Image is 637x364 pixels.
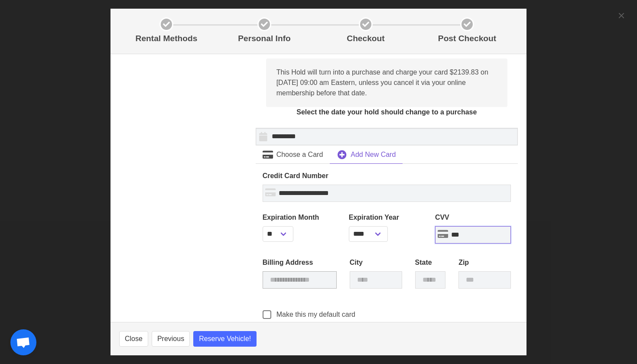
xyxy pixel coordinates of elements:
[435,212,511,223] label: CVV
[458,257,511,268] label: Zip
[420,32,514,45] p: Post Checkout
[123,32,210,45] p: Rental Methods
[263,212,338,223] label: Expiration Month
[276,149,323,160] span: Choose a Card
[10,329,36,355] div: Open chat
[263,171,511,181] label: Credit Card Number
[276,309,355,320] label: Make this my default card
[350,257,402,268] label: City
[266,58,507,107] div: This Hold will turn into a purchase and charge your card $2139.83 on [DATE] 09:00 am Eastern, unl...
[193,331,257,347] button: Reserve Vehicle!
[199,334,251,344] span: Reserve Vehicle!
[217,32,312,45] p: Personal Info
[119,331,148,347] button: Close
[263,257,337,268] label: Billing Address
[318,32,413,45] p: Checkout
[415,257,446,268] label: State
[152,331,190,347] button: Previous
[349,212,425,223] label: Expiration Year
[351,149,396,160] span: Add New Card
[296,108,477,116] strong: Select the date your hold should change to a purchase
